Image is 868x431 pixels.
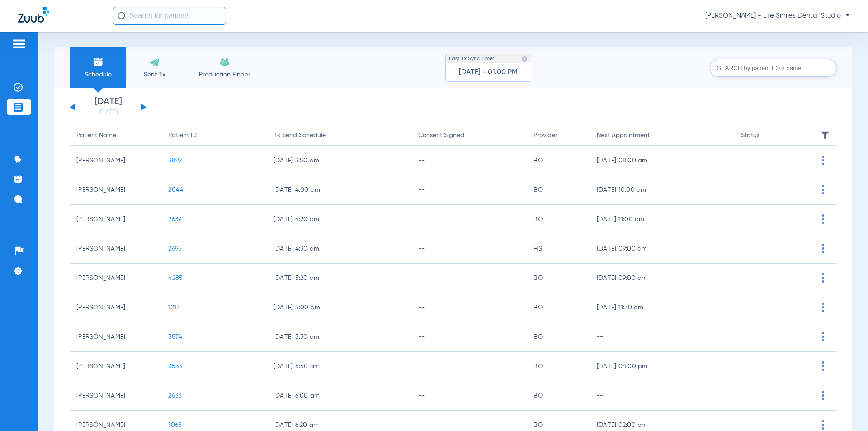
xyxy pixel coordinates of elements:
img: Recare [219,57,230,67]
td: [PERSON_NAME] [70,322,161,352]
td: -- [590,381,735,411]
td: [DATE] 09:00 am [590,264,735,293]
td: [PERSON_NAME] [70,264,161,293]
img: group-vertical.svg [822,332,824,341]
img: group-vertical.svg [822,185,824,194]
td: [PERSON_NAME] [70,205,161,234]
div: Tx Send Schedule [274,130,326,140]
span: [DATE] 4:00 am [274,185,405,194]
td: HS [527,234,590,264]
td: BO [527,146,590,175]
div: Status [741,130,806,140]
input: SEARCH by patient ID or name [710,59,836,77]
td: BO [527,205,590,234]
img: group-vertical.svg [822,391,824,400]
td: [PERSON_NAME] [70,146,161,175]
span: Last Tx Sync Time: [449,54,494,63]
td: BO [527,381,590,411]
td: [DATE] 11:30 am [590,293,735,322]
img: group-vertical.svg [822,361,824,371]
td: -- [411,293,527,322]
img: group-vertical.svg [822,273,824,283]
span: [DATE] 5:50 am [274,362,405,371]
span: [DATE] 6:00 am [274,391,405,400]
td: -- [411,234,527,264]
div: Next Appointment [597,130,650,140]
div: Patient Name [76,130,155,140]
img: Zuub Logo [18,7,49,23]
td: [PERSON_NAME] [70,234,161,264]
div: Consent Signed [418,130,520,140]
span: [DATE] 5:00 am [274,303,405,312]
td: BO [527,293,590,322]
li: [DATE] [81,97,135,117]
td: [DATE] 04:00 pm [590,352,735,381]
td: [PERSON_NAME] [70,381,161,411]
span: 4285 [168,275,183,281]
img: Search Icon [118,12,126,20]
div: Provider [533,130,557,140]
td: BO [527,175,590,205]
span: [DATE] 6:20 am [274,421,405,430]
td: [DATE] 10:00 am [590,175,735,205]
div: Patient ID [168,130,197,140]
span: 1213 [168,304,179,311]
td: BO [527,264,590,293]
img: Sent Tx [149,57,160,67]
a: [DATE] [81,108,135,117]
img: Schedule [93,57,104,67]
td: -- [411,146,527,175]
td: -- [411,352,527,381]
div: Provider [533,130,583,140]
div: Consent Signed [418,130,464,140]
div: Tx Send Schedule [274,130,405,140]
div: Next Appointment [597,130,728,140]
td: [PERSON_NAME] [70,293,161,322]
span: 3874 [168,334,182,340]
img: last sync help info [521,56,528,62]
td: -- [590,322,735,352]
span: 1068 [168,422,182,428]
td: BO [527,352,590,381]
td: [PERSON_NAME] [70,352,161,381]
td: -- [411,322,527,352]
td: [DATE] 11:00 am [590,205,735,234]
img: hamburger-icon [12,38,26,49]
span: [DATE] - 01:00 PM [459,68,518,77]
input: Search for patients [113,7,226,25]
span: 3892 [168,157,182,164]
td: -- [411,175,527,205]
span: 2695 [168,246,182,252]
span: [DATE] 4:30 am [274,244,405,253]
td: -- [411,381,527,411]
div: Status [741,130,759,140]
span: [DATE] 3:50 am [274,156,405,165]
div: Patient Name [76,130,116,140]
span: [PERSON_NAME] - Life Smiles Dental Studio [705,11,850,20]
img: group-vertical.svg [822,303,824,312]
span: 2044 [168,187,183,193]
img: group-vertical.svg [822,420,824,430]
span: Schedule [76,70,119,79]
td: [DATE] 08:00 am [590,146,735,175]
td: -- [411,205,527,234]
img: group-vertical.svg [822,156,824,165]
td: [DATE] 09:00 am [590,234,735,264]
span: 3533 [168,363,182,369]
td: -- [411,264,527,293]
img: group-vertical.svg [822,244,824,253]
img: filter.svg [821,131,830,140]
img: group-vertical.svg [822,214,824,224]
td: [PERSON_NAME] [70,175,161,205]
span: 2633 [168,393,181,399]
span: Sent Tx [133,70,176,79]
span: [DATE] 5:20 am [274,274,405,283]
span: [DATE] 5:30 am [274,332,405,341]
span: [DATE] 4:20 am [274,215,405,224]
span: 2639 [168,216,181,223]
div: Patient ID [168,130,259,140]
span: Production Finder [189,70,259,79]
td: BO [527,322,590,352]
